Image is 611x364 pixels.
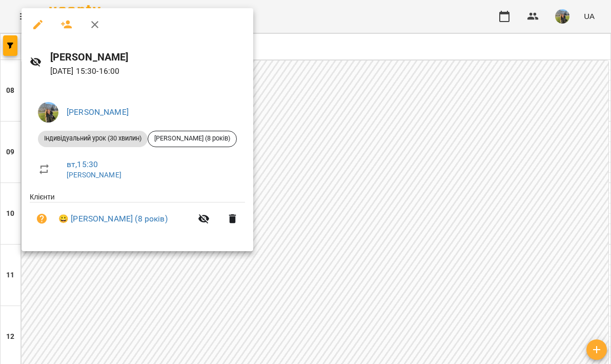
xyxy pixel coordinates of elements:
[148,134,236,143] span: [PERSON_NAME] (8 років)
[67,159,98,169] a: вт , 15:30
[50,65,245,77] p: [DATE] 15:30 - 16:00
[50,49,245,65] h6: [PERSON_NAME]
[38,102,58,123] img: f0a73d492ca27a49ee60cd4b40e07bce.jpeg
[58,213,168,225] a: 😀 [PERSON_NAME] (8 років)
[67,107,129,117] a: [PERSON_NAME]
[148,131,237,147] div: [PERSON_NAME] (8 років)
[38,134,148,143] span: Індивідуальний урок (30 хвилин)
[30,192,245,239] ul: Клієнти
[67,171,121,179] a: [PERSON_NAME]
[30,207,54,231] button: Візит ще не сплачено. Додати оплату?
